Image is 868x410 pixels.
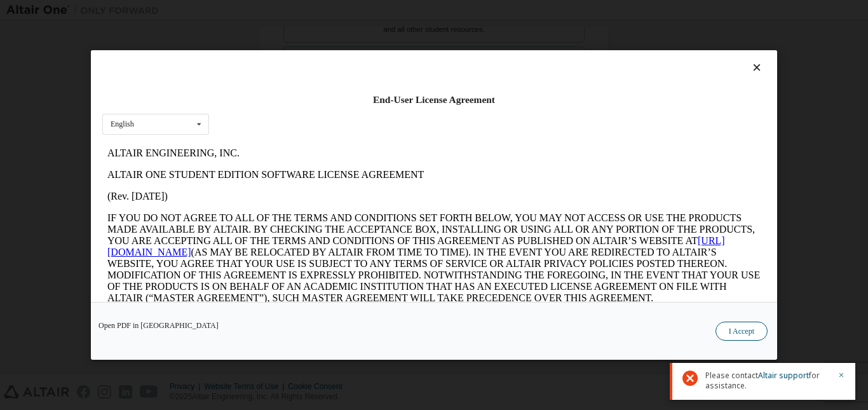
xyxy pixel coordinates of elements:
[98,322,219,329] a: Open PDF in [GEOGRAPHIC_DATA]
[758,370,809,381] a: Altair support
[715,322,768,341] button: I Accept
[705,371,830,391] span: Please contact for assistance.
[5,27,658,38] p: ALTAIR ONE STUDENT EDITION SOFTWARE LICENSE AGREEMENT
[111,120,134,128] div: English
[5,48,658,60] p: (Rev. [DATE])
[5,172,658,217] p: This Altair One Student Edition Software License Agreement (“Agreement”) is between Altair Engine...
[5,5,658,17] p: ALTAIR ENGINEERING, INC.
[5,93,623,115] a: [URL][DOMAIN_NAME]
[5,70,658,161] p: IF YOU DO NOT AGREE TO ALL OF THE TERMS AND CONDITIONS SET FORTH BELOW, YOU MAY NOT ACCESS OR USE...
[102,93,766,106] div: End-User License Agreement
